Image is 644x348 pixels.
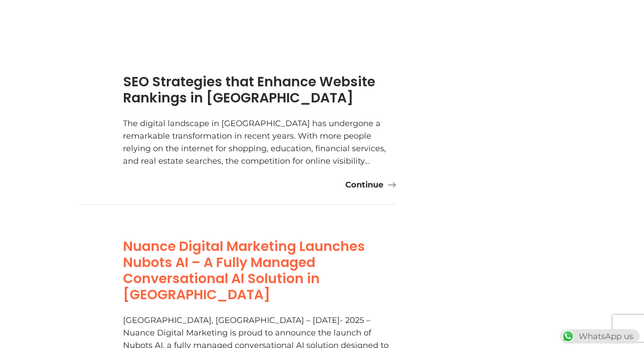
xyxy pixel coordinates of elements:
a: WhatsAppWhatsApp us [560,331,640,341]
a: SEO Strategies that Enhance Website Rankings in [GEOGRAPHIC_DATA] [123,72,375,107]
div: The digital landscape in [GEOGRAPHIC_DATA] has undergone a remarkable transformation in recent ye... [123,117,396,167]
img: WhatsApp [561,329,575,344]
a: Continue [345,178,396,191]
a: Nuance Digital Marketing Launches Nubots AI – A Fully Managed Conversational AI Solution in [GEOG... [123,237,365,304]
div: WhatsApp us [560,329,640,344]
